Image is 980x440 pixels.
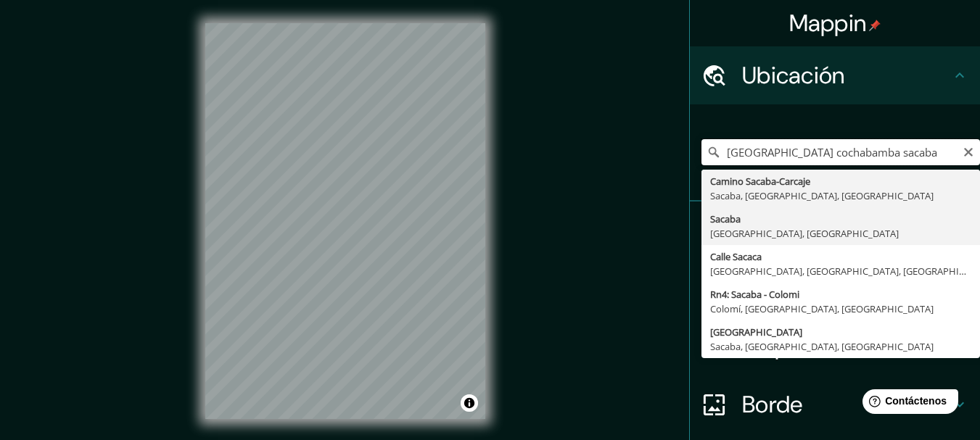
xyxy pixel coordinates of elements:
font: Sacaba, [GEOGRAPHIC_DATA], [GEOGRAPHIC_DATA] [710,189,934,202]
iframe: Lanzador de widgets de ayuda [851,383,964,424]
font: Calle Sacaca [710,250,762,263]
div: Estilo [690,260,980,317]
font: Ubicación [742,60,845,91]
button: Claro [963,144,974,158]
canvas: Mapa [205,23,485,419]
font: Rn4: Sacaba - Colomi [710,288,799,301]
button: Activar o desactivar atribución [461,394,478,412]
div: Ubicación [690,46,980,104]
font: Borde [742,389,803,420]
font: [GEOGRAPHIC_DATA], [GEOGRAPHIC_DATA] [710,227,899,240]
input: Elige tu ciudad o zona [701,139,980,165]
div: Borde [690,375,980,433]
font: [GEOGRAPHIC_DATA] [710,325,802,339]
div: Patas [690,202,980,260]
img: pin-icon.png [869,20,881,31]
font: Mappin [789,8,867,38]
div: Disposición [690,317,980,375]
font: Sacaba [710,212,741,225]
font: Sacaba, [GEOGRAPHIC_DATA], [GEOGRAPHIC_DATA] [710,340,934,353]
font: Camino Sacaba-Carcaje [710,175,810,188]
font: Colomí, [GEOGRAPHIC_DATA], [GEOGRAPHIC_DATA] [710,302,934,315]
